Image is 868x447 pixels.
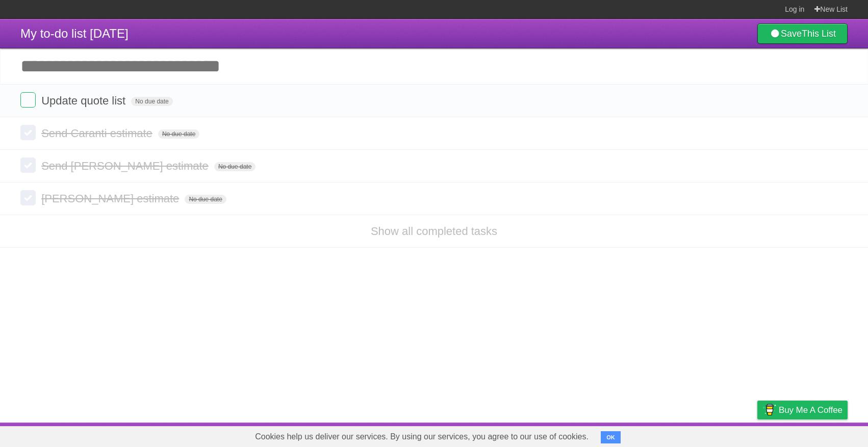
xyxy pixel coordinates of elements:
span: My to-do list [DATE] [20,27,129,40]
label: Done [20,92,36,108]
label: Done [20,190,36,205]
a: Buy me a coffee [757,401,848,419]
span: No due date [214,162,256,171]
a: Show all completed tasks [371,225,497,238]
span: Send [PERSON_NAME] estimate [41,160,211,172]
label: Done [20,125,36,140]
label: Done [20,157,36,173]
span: Send Caranti estimate [41,127,155,140]
span: No due date [131,97,172,106]
span: Buy me a coffee [779,401,843,419]
img: Buy me a coffee [762,401,776,418]
a: Privacy [744,425,771,444]
a: About [622,425,643,444]
a: Suggest a feature [783,425,848,444]
span: No due date [158,129,199,139]
span: Update quote list [41,94,128,107]
span: [PERSON_NAME] estimate [41,192,182,205]
button: OK [601,431,621,443]
a: SaveThis List [757,23,848,44]
a: Developers [655,425,697,444]
span: Cookies help us deliver our services. By using our services, you agree to our use of cookies. [245,427,599,447]
b: This List [802,29,836,39]
a: Terms [709,425,732,444]
span: No due date [185,195,226,204]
